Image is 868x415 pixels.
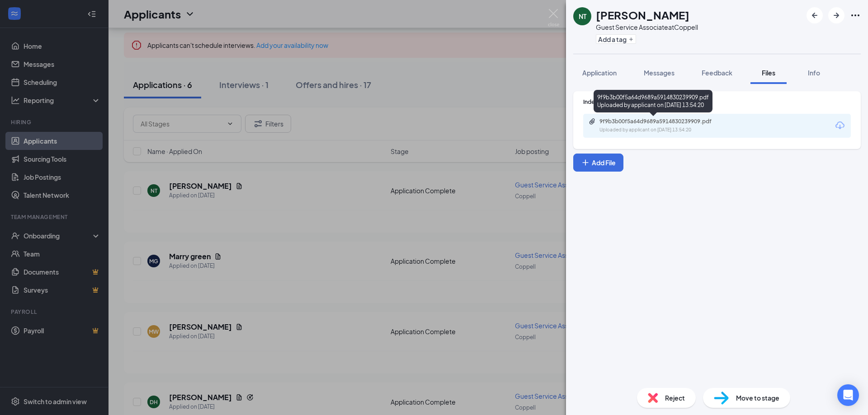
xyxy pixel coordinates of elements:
span: Move to stage [736,393,779,403]
span: Messages [644,69,675,77]
div: Guest Service Associate at Coppell [596,23,698,32]
div: 9f9b3b00f5a64d9689a5914830239909.pdf [599,118,726,125]
span: Feedback [702,69,732,77]
a: Paperclip9f9b3b00f5a64d9689a5914830239909.pdfUploaded by applicant on [DATE] 13:54:20 [589,118,735,134]
svg: Download [835,120,845,131]
button: ArrowLeftNew [807,7,823,23]
div: 9f9b3b00f5a64d9689a5914830239909.pdf Uploaded by applicant on [DATE] 13:54:20 [594,90,712,112]
button: PlusAdd a tag [596,34,636,44]
svg: Ellipses [850,10,861,21]
div: NT [579,12,586,21]
span: Files [762,69,775,77]
span: Application [582,69,617,77]
div: Open Intercom Messenger [837,384,859,406]
svg: Plus [581,158,590,167]
div: Uploaded by applicant on [DATE] 13:54:20 [599,126,735,134]
button: ArrowRight [828,7,844,23]
svg: Paperclip [589,118,596,125]
svg: ArrowRight [831,10,842,21]
svg: ArrowLeftNew [809,10,820,21]
h1: [PERSON_NAME] [596,7,689,23]
span: Reject [665,393,685,403]
svg: Plus [628,37,634,42]
button: Add FilePlus [573,154,623,172]
div: Indeed Resume [583,98,851,106]
span: Info [808,69,820,77]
